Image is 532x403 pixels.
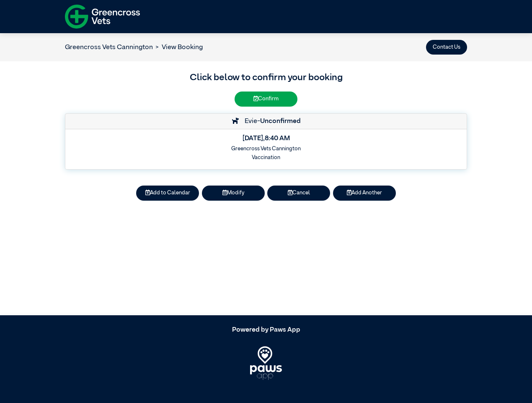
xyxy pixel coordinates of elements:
[235,92,297,106] button: Confirm
[71,146,461,152] h6: Greencross Vets Cannington
[65,42,203,52] nav: breadcrumb
[260,118,301,125] strong: Unconfirmed
[153,42,203,52] li: View Booking
[71,135,461,143] h5: [DATE] , 8:40 AM
[257,118,301,125] span: -
[267,186,330,200] button: Cancel
[65,326,467,334] h5: Powered by Paws App
[426,40,467,55] button: Contact Us
[65,44,153,51] a: Greencross Vets Cannington
[65,2,140,31] img: f-logo
[333,186,396,200] button: Add Another
[65,71,467,85] h3: Click below to confirm your booking
[71,154,461,161] h6: Vaccination
[136,186,199,200] button: Add to Calendar
[240,118,257,125] span: Evie
[202,186,265,200] button: Modify
[250,346,282,380] img: PawsApp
